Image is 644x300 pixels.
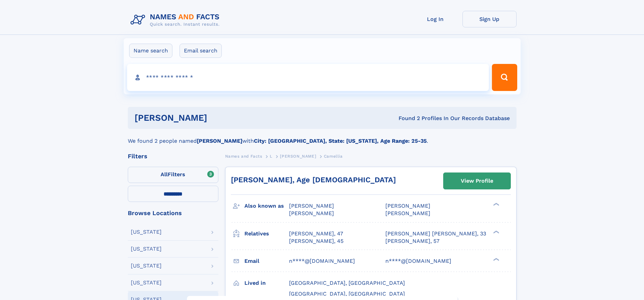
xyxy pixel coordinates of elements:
[128,129,517,145] div: We found 2 people named with .
[270,152,272,160] a: L
[324,154,343,159] span: Camellia
[289,280,405,286] span: [GEOGRAPHIC_DATA], [GEOGRAPHIC_DATA]
[254,138,427,144] b: City: [GEOGRAPHIC_DATA], State: [US_STATE], Age Range: 25-35
[461,173,493,189] div: View Profile
[462,11,517,27] a: Sign Up
[289,203,334,209] span: [PERSON_NAME]
[131,246,162,252] div: [US_STATE]
[128,153,218,159] div: Filters
[280,152,316,160] a: [PERSON_NAME]
[244,255,289,267] h3: Email
[244,228,289,239] h3: Relatives
[270,154,272,159] span: L
[244,200,289,212] h3: Also known as
[289,210,334,216] span: [PERSON_NAME]
[492,202,500,207] div: ❯
[289,291,405,297] span: [GEOGRAPHIC_DATA], [GEOGRAPHIC_DATA]
[444,173,510,189] a: View Profile
[131,263,162,269] div: [US_STATE]
[303,115,510,122] div: Found 2 Profiles In Our Records Database
[408,11,462,27] a: Log In
[127,64,489,91] input: search input
[280,154,316,159] span: [PERSON_NAME]
[244,277,289,289] h3: Lived in
[197,138,242,144] b: [PERSON_NAME]
[131,280,162,285] div: [US_STATE]
[128,167,218,183] label: Filters
[128,210,218,216] div: Browse Locations
[289,230,343,237] a: [PERSON_NAME], 47
[492,230,500,234] div: ❯
[225,152,262,160] a: Names and Facts
[131,229,162,235] div: [US_STATE]
[128,11,225,29] img: Logo Names and Facts
[129,44,172,58] label: Name search
[492,257,500,261] div: ❯
[492,64,517,91] button: Search Button
[385,210,430,216] span: [PERSON_NAME]
[180,44,222,58] label: Email search
[385,203,430,209] span: [PERSON_NAME]
[231,176,396,184] a: [PERSON_NAME], Age [DEMOGRAPHIC_DATA]
[385,230,486,237] a: [PERSON_NAME] [PERSON_NAME], 33
[385,237,439,245] a: [PERSON_NAME], 57
[289,237,343,245] a: [PERSON_NAME], 45
[135,114,303,122] h1: [PERSON_NAME]
[161,171,168,178] span: All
